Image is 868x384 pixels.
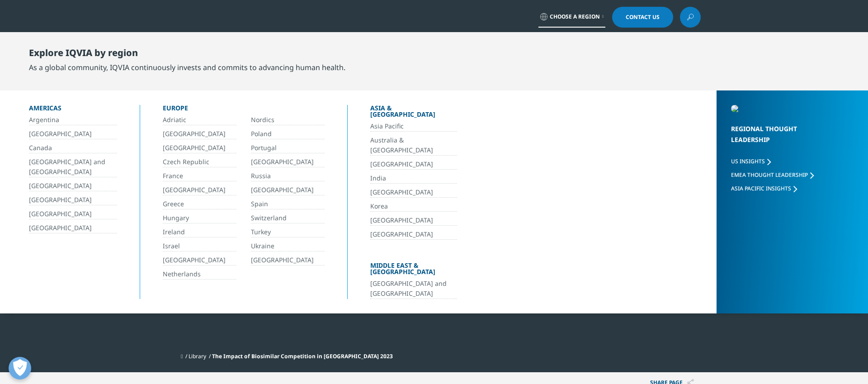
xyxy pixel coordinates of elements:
div: Explore IQVIA by region [29,47,345,62]
a: [GEOGRAPHIC_DATA] [163,143,236,153]
a: Contact Us [612,7,673,28]
span: Contact Us [626,14,660,20]
a: Adriatic [163,115,236,125]
a: Nordics [251,115,325,125]
a: Turkey [251,227,325,237]
a: Switzerland [251,213,325,223]
a: [GEOGRAPHIC_DATA] and [GEOGRAPHIC_DATA] [29,157,117,177]
a: Greece [163,199,236,209]
div: Europe [163,105,325,115]
a: [GEOGRAPHIC_DATA] [163,185,236,195]
a: Korea [370,201,457,212]
a: [GEOGRAPHIC_DATA] [29,223,117,233]
span: Asia Pacific Insights [731,185,791,192]
a: Poland [251,129,325,139]
a: Portugal [251,143,325,153]
a: Canada [29,143,117,153]
div: Americas [29,105,117,115]
a: [GEOGRAPHIC_DATA] and [GEOGRAPHIC_DATA] [370,279,457,299]
a: EMEA Thought Leadership [731,171,814,179]
a: [GEOGRAPHIC_DATA] [29,129,117,139]
span: Choose a Region [550,13,600,20]
a: [GEOGRAPHIC_DATA] [29,181,117,191]
a: Spain [251,199,325,209]
div: Middle East & [GEOGRAPHIC_DATA] [370,262,457,279]
a: India [370,173,457,184]
a: Ukraine [251,241,325,251]
a: [GEOGRAPHIC_DATA] [251,185,325,195]
a: [GEOGRAPHIC_DATA] [251,157,325,167]
a: [GEOGRAPHIC_DATA] [370,159,457,170]
a: Asia Pacific [370,121,457,132]
button: 打开偏好 [9,357,31,379]
a: [GEOGRAPHIC_DATA] [251,255,325,265]
a: Czech Republic [163,157,236,167]
span: US Insights [731,157,765,165]
a: Library [189,352,206,360]
a: Asia Pacific Insights [731,185,797,192]
a: [GEOGRAPHIC_DATA] [370,229,457,240]
a: [GEOGRAPHIC_DATA] [370,187,457,198]
div: Regional Thought Leadership [731,123,826,156]
a: Israel [163,241,236,251]
nav: Primary [243,32,701,74]
span: The Impact of Biosimilar Competition in [GEOGRAPHIC_DATA] 2023 [212,352,393,360]
div: Asia & [GEOGRAPHIC_DATA] [370,105,457,121]
a: Argentina [29,115,117,125]
a: [GEOGRAPHIC_DATA] [163,129,236,139]
a: France [163,171,236,181]
a: Ireland [163,227,236,237]
div: As a global community, IQVIA continuously invests and commits to advancing human health. [29,62,345,73]
img: 2093_analyzing-data-using-big-screen-display-and-laptop.png [731,105,826,112]
a: Russia [251,171,325,181]
a: Netherlands [163,269,236,280]
a: [GEOGRAPHIC_DATA] [370,215,457,226]
a: [GEOGRAPHIC_DATA] [163,255,236,265]
span: EMEA Thought Leadership [731,171,808,179]
a: US Insights [731,157,771,165]
a: [GEOGRAPHIC_DATA] [29,195,117,205]
a: [GEOGRAPHIC_DATA] [29,209,117,219]
a: Hungary [163,213,236,223]
a: Australia & [GEOGRAPHIC_DATA] [370,135,457,156]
